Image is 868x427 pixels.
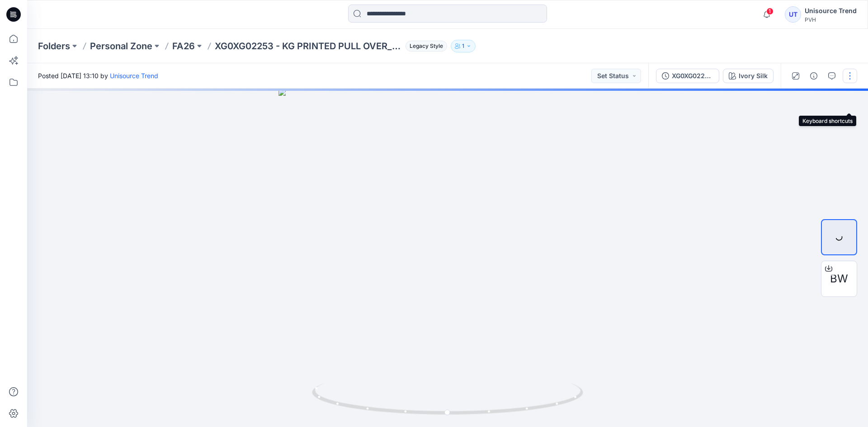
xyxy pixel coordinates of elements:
[785,6,801,23] div: UT
[406,41,447,52] span: Legacy Style
[830,271,848,287] span: BW
[805,5,857,16] div: Unisource Trend
[38,71,158,80] span: Posted [DATE] 13:10 by
[172,40,195,52] a: FA26
[805,16,857,23] div: PVH
[215,40,402,52] p: XG0XG02253 - KG PRINTED PULL OVER_proto
[90,40,152,52] a: Personal Zone
[723,69,774,83] button: Ivory Silk
[451,40,476,52] button: 1
[672,71,713,81] div: XG0XG02253 - KG PRINTED PULL OVER_proto
[766,8,774,15] span: 1
[402,40,447,52] button: Legacy Style
[110,72,158,80] a: Unisource Trend
[739,71,768,81] div: Ivory Silk
[656,69,719,83] button: XG0XG02253 - KG PRINTED PULL OVER_proto
[38,40,70,52] a: Folders
[462,41,464,51] p: 1
[807,69,821,83] button: Details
